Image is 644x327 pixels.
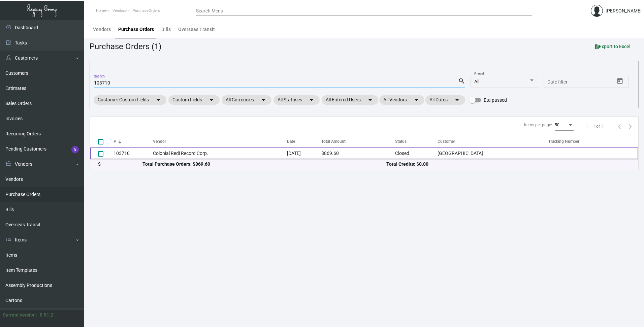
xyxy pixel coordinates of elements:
div: $ [98,161,142,168]
mat-chip: Custom Fields [168,95,220,105]
mat-icon: arrow_drop_down [412,96,420,104]
span: All [474,79,479,84]
mat-chip: Customer Custom Fields [94,95,166,105]
mat-chip: All Statuses [273,95,320,105]
div: Purchase Orders [118,26,154,33]
mat-chip: All Entered Users [322,95,378,105]
mat-icon: arrow_drop_down [259,96,267,104]
div: Purchase Orders (1) [90,40,161,53]
div: Vendors [93,26,111,33]
div: Bills [161,26,171,33]
td: [DATE] [287,148,321,159]
div: Vendor [153,138,287,144]
div: Total Amount [321,138,395,144]
mat-chip: All Vendors [379,95,424,105]
span: Home [96,8,106,13]
div: Items per page: [524,122,552,128]
div: Date [287,138,321,144]
mat-select: Items per page: [555,123,574,128]
span: 50 [555,123,559,127]
button: Next page [625,121,636,132]
td: [GEOGRAPHIC_DATA] [438,148,548,159]
div: Status [395,138,438,144]
span: Export to Excel [595,44,631,49]
span: Vendors [112,8,126,13]
div: 0.51.2 [40,312,53,319]
span: PurchaseOrders [133,8,160,13]
div: Date [287,138,295,144]
mat-chip: All Currencies [222,95,271,105]
input: Start date [547,79,568,85]
mat-icon: arrow_drop_down [154,96,162,104]
div: Status [395,138,407,144]
button: Export to Excel [590,40,636,53]
div: Tracking Number [548,138,638,144]
div: Customer [438,138,455,144]
div: [PERSON_NAME] [606,7,642,14]
mat-icon: arrow_drop_down [453,96,461,104]
div: # [114,138,153,144]
button: Open calendar [615,76,625,87]
td: Closed [395,148,438,159]
div: Tracking Number [548,138,579,144]
mat-icon: arrow_drop_down [308,96,316,104]
div: Total Amount [321,138,346,144]
div: Vendor [153,138,166,144]
div: Customer [438,138,548,144]
mat-chip: All Dates [425,95,465,105]
td: $869.60 [321,148,395,159]
div: Current version: [3,312,37,319]
mat-icon: arrow_drop_down [366,96,374,104]
div: Total Purchase Orders: $869.60 [142,161,386,168]
input: End date [574,79,606,85]
td: Colonial Redi Record Corp. [153,148,287,159]
img: admin@bootstrapmaster.com [591,5,603,17]
div: # [114,138,116,144]
button: Previous page [614,121,625,132]
span: Eta passed [484,96,507,104]
div: Overseas Transit [178,26,215,33]
div: Total Credits: $0.00 [386,161,630,168]
mat-icon: search [458,77,465,85]
mat-icon: arrow_drop_down [207,96,216,104]
td: 103710 [114,148,153,159]
div: 1 – 1 of 1 [586,123,603,129]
